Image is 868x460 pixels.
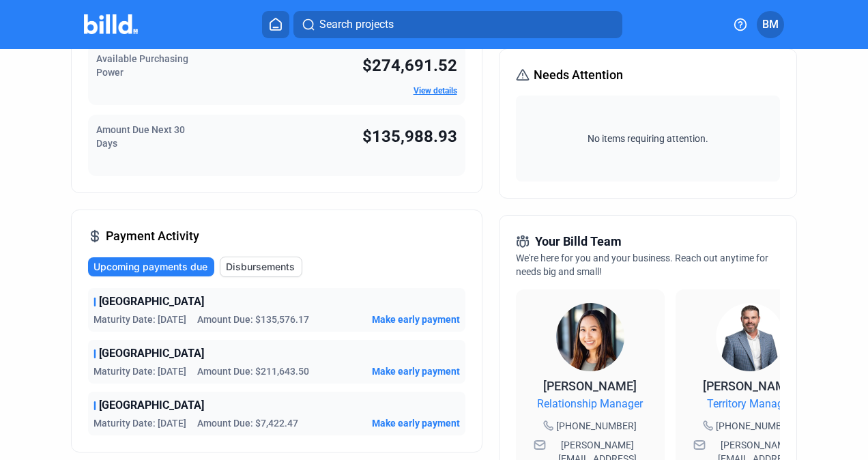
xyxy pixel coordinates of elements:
[96,124,185,149] span: Amount Due Next 30 Days
[99,397,204,414] span: [GEOGRAPHIC_DATA]
[414,86,457,96] a: View details
[220,257,302,277] button: Disbursements
[99,345,204,362] span: [GEOGRAPHIC_DATA]
[93,260,207,274] span: Upcoming payments due
[716,419,796,433] span: [PHONE_NUMBER]
[96,53,188,78] span: Available Purchasing Power
[372,364,460,378] button: Make early payment
[535,232,622,251] span: Your Billd Team
[762,16,779,33] span: BM
[372,416,460,430] button: Make early payment
[716,303,784,371] img: Territory Manager
[197,313,309,326] span: Amount Due: $135,576.17
[293,11,622,38] button: Search projects
[88,257,214,276] button: Upcoming payments due
[93,416,186,430] span: Maturity Date: [DATE]
[556,303,624,371] img: Relationship Manager
[106,227,199,246] span: Payment Activity
[93,364,186,378] span: Maturity Date: [DATE]
[99,293,204,310] span: [GEOGRAPHIC_DATA]
[556,419,637,433] span: [PHONE_NUMBER]
[197,416,298,430] span: Amount Due: $7,422.47
[534,66,623,85] span: Needs Attention
[362,56,457,75] span: $274,691.52
[521,132,775,145] span: No items requiring attention.
[362,127,457,146] span: $135,988.93
[93,313,186,326] span: Maturity Date: [DATE]
[197,364,309,378] span: Amount Due: $211,643.50
[543,379,637,393] span: [PERSON_NAME]
[757,11,784,38] button: BM
[319,16,394,33] span: Search projects
[84,14,138,34] img: Billd Company Logo
[516,253,768,277] span: We're here for you and your business. Reach out anytime for needs big and small!
[537,396,643,412] span: Relationship Manager
[372,313,460,326] button: Make early payment
[703,379,796,393] span: [PERSON_NAME]
[226,260,295,274] span: Disbursements
[707,396,792,412] span: Territory Manager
